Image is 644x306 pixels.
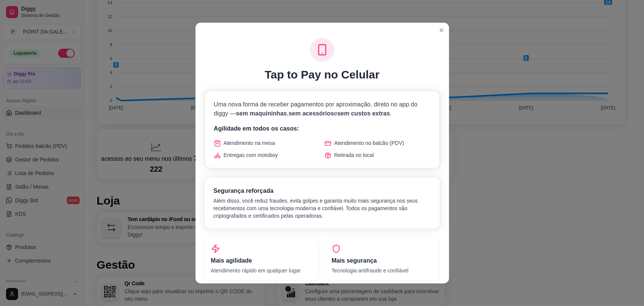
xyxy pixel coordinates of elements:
button: Close [435,24,447,36]
h1: Tap to Pay no Celular [264,68,380,81]
span: Atendimento no balcão (PDV) [334,139,404,147]
span: sem maquininhas [236,110,287,117]
h3: Mais segurança [332,256,433,265]
p: Tecnologia antifraude e confiável [332,267,433,274]
span: Entregas com motoboy [224,151,278,159]
h3: Mais agilidade [211,256,313,265]
span: Atendimento na mesa [224,139,275,147]
p: Atendimento rápido em qualquer lugar [211,267,313,274]
span: Retirada no local [334,151,374,159]
h3: Segurança reforçada [214,186,431,195]
p: Além disso, você reduz fraudes, evita golpes e garanta muito mais segurança nos seus recebimentos... [214,197,431,220]
p: Agilidade em todos os casos: [214,124,430,133]
p: Uma nova forma de receber pagamentos por aproximação, direto no app do diggy — , e . [214,100,430,118]
span: sem acessórios [289,110,334,117]
span: sem custos extras [337,110,390,117]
